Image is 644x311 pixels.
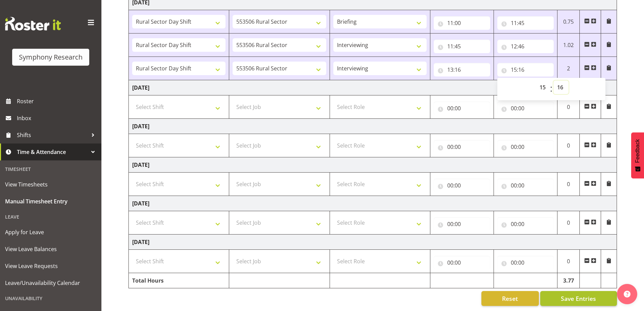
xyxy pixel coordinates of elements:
[434,256,490,269] input: Click to select...
[2,241,100,258] a: View Leave Balances
[497,16,554,30] input: Click to select...
[557,34,580,57] td: 1.02
[557,211,580,235] td: 0
[2,291,100,305] div: Unavailability
[557,173,580,196] td: 0
[434,217,490,231] input: Click to select...
[5,17,61,30] img: Rosterit website logo
[5,179,96,190] span: View Timesheets
[434,179,490,192] input: Click to select...
[434,102,490,115] input: Click to select...
[557,134,580,157] td: 0
[557,250,580,273] td: 0
[17,96,98,106] span: Roster
[557,10,580,34] td: 0.75
[5,196,96,206] span: Manual Timesheet Entry
[2,274,100,291] a: Leave/Unavailability Calendar
[502,294,518,303] span: Reset
[540,291,617,306] button: Save Entries
[5,261,96,271] span: View Leave Requests
[481,291,539,306] button: Reset
[129,80,617,95] td: [DATE]
[557,273,580,288] td: 3.77
[5,278,96,288] span: Leave/Unavailability Calendar
[2,224,100,241] a: Apply for Leave
[561,294,596,303] span: Save Entries
[129,235,617,250] td: [DATE]
[557,57,580,80] td: 2
[497,217,554,231] input: Click to select...
[17,113,98,123] span: Inbox
[129,196,617,211] td: [DATE]
[2,162,100,176] div: Timesheet
[5,244,96,254] span: View Leave Balances
[631,132,644,178] button: Feedback - Show survey
[2,193,100,210] a: Manual Timesheet Entry
[5,227,96,237] span: Apply for Leave
[129,157,617,173] td: [DATE]
[434,40,490,53] input: Click to select...
[624,291,630,297] img: help-xxl-2.png
[434,63,490,76] input: Click to select...
[2,258,100,274] a: View Leave Requests
[497,102,554,115] input: Click to select...
[129,273,229,288] td: Total Hours
[17,130,88,140] span: Shifts
[434,16,490,30] input: Click to select...
[17,147,88,157] span: Time & Attendance
[497,140,554,154] input: Click to select...
[497,40,554,53] input: Click to select...
[635,139,641,163] span: Feedback
[129,119,617,134] td: [DATE]
[550,81,552,97] span: :
[434,140,490,154] input: Click to select...
[497,63,554,76] input: Click to select...
[497,179,554,192] input: Click to select...
[19,52,82,62] div: Symphony Research
[497,256,554,269] input: Click to select...
[2,210,100,224] div: Leave
[557,95,580,119] td: 0
[2,176,100,193] a: View Timesheets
